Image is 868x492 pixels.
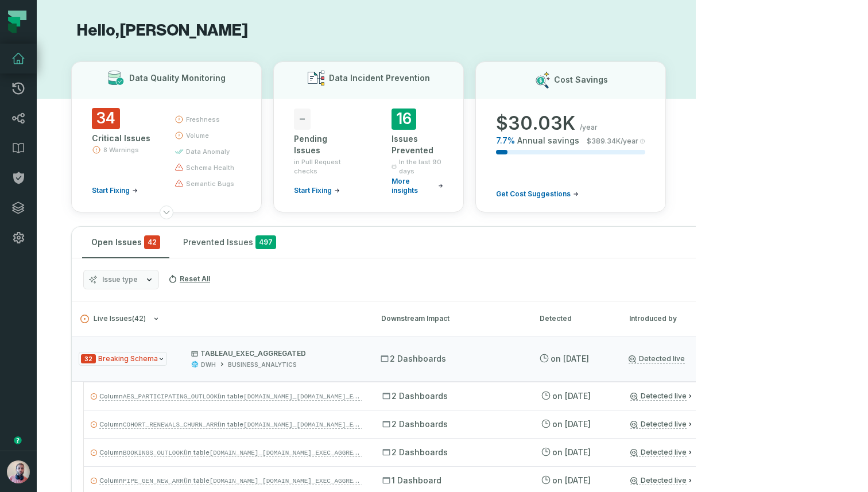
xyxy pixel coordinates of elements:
span: 8 Warnings [103,145,139,154]
span: critical issues and errors combined [144,235,160,249]
span: 2 Dashboards [381,353,446,365]
code: PIPE_GEN_NEW_ARR [123,478,184,485]
span: 497 [255,235,276,249]
a: Detected live [630,420,687,429]
div: Pending Issues [294,133,346,156]
code: [DOMAIN_NAME]_[DOMAIN_NAME]_EXEC_AGGREGATED [243,420,406,428]
span: Annual savings [517,135,579,146]
span: 16 [392,109,416,130]
div: Downstream Impact [381,313,519,324]
span: Column (in table in Snowflake) does not exist, but it is being read by: [99,420,570,428]
span: Live Issues ( 42 ) [80,315,146,323]
span: in Pull Request checks [294,157,346,176]
button: Open Issues [82,227,169,258]
span: Start Fixing [294,186,332,195]
span: Severity [81,354,96,363]
div: Critical Issues [92,133,154,144]
span: More insights [392,177,436,195]
h3: Cost Savings [554,74,608,86]
img: avatar of Idan Shabi [7,460,30,483]
span: schema health [186,163,234,172]
a: Detected live [629,354,685,364]
relative-time: Sep 8, 2025, 4:02 AM GMT+3 [551,354,589,363]
code: COHORT_RENEWALS_CHURN_ARR [123,421,218,428]
span: 2 Dashboards [382,447,448,458]
relative-time: Sep 8, 2025, 4:02 AM GMT+3 [552,419,591,429]
div: Introduced by [629,313,733,324]
button: Live Issues(42) [80,315,361,323]
span: 2 Dashboards [382,419,448,430]
span: Column (in table in Snowflake) does not exist, but it is being read by: [99,448,536,456]
span: data anomaly [186,147,230,156]
button: Prevented Issues [174,227,285,258]
a: Detected live [630,448,687,457]
a: More insights [392,177,443,195]
div: Tooltip anchor [13,435,23,445]
h3: Data Quality Monitoring [129,72,226,84]
span: 1 Dashboard [382,475,441,486]
span: Issue type [102,275,138,284]
button: Issue type [83,270,159,289]
span: Get Cost Suggestions [496,189,571,199]
span: Start Fixing [92,186,130,195]
a: Start Fixing [294,186,340,195]
span: semantic bugs [186,179,234,188]
span: freshness [186,115,220,124]
a: Get Cost Suggestions [496,189,579,199]
span: 34 [92,108,120,129]
div: BUSINESS_ANALYTICS [228,361,297,369]
div: Show Muted [290,238,778,247]
div: Detected [540,313,609,324]
h1: Hello, [PERSON_NAME] [71,21,661,41]
span: 7.7 % [496,135,515,146]
code: [DOMAIN_NAME]_[DOMAIN_NAME]_EXEC_AGGREGATED [210,476,373,485]
span: In the last 90 days [399,157,443,176]
div: DWH [201,361,216,369]
code: [DOMAIN_NAME]_[DOMAIN_NAME]_EXEC_AGGREGATED [210,448,373,456]
p: TABLEAU_EXEC_AGGREGATED [191,349,360,358]
button: Data Quality Monitoring34Critical Issues8 WarningsStart Fixingfreshnessvolumedata anomalyschema h... [71,61,262,212]
a: Detected live [630,392,687,401]
code: BOOKINGS_OUTLOOK [123,450,184,456]
button: Reset All [164,270,215,288]
button: Data Incident Prevention-Pending Issuesin Pull Request checksStart Fixing16Issues PreventedIn the... [273,61,464,212]
relative-time: Sep 8, 2025, 4:02 AM GMT+3 [552,391,591,401]
a: Start Fixing [92,186,138,195]
a: Detected live [630,476,687,485]
span: Column (in table in Snowflake) does not exist, but it is being read by: [99,476,536,485]
span: volume [186,131,209,140]
code: [DOMAIN_NAME]_[DOMAIN_NAME]_EXEC_AGGREGATED [243,392,406,400]
h3: Data Incident Prevention [329,72,430,84]
span: /year [580,123,598,132]
span: $ 30.03K [496,112,575,135]
code: AES_PARTICIPATING_OUTLOOK [123,393,218,400]
relative-time: Sep 8, 2025, 4:02 AM GMT+3 [552,475,591,485]
span: Issue Type [79,352,167,366]
button: Cost Savings$30.03K/year7.7%Annual savings$389.34K/yearGet Cost Suggestions [475,61,666,212]
relative-time: Sep 8, 2025, 4:02 AM GMT+3 [552,447,591,457]
span: 2 Dashboards [382,390,448,402]
span: Column (in table in Snowflake) does not exist, but it is being read by: [99,392,570,400]
span: $ 389.34K /year [587,137,638,146]
span: - [294,109,311,130]
div: Issues Prevented [392,133,443,156]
